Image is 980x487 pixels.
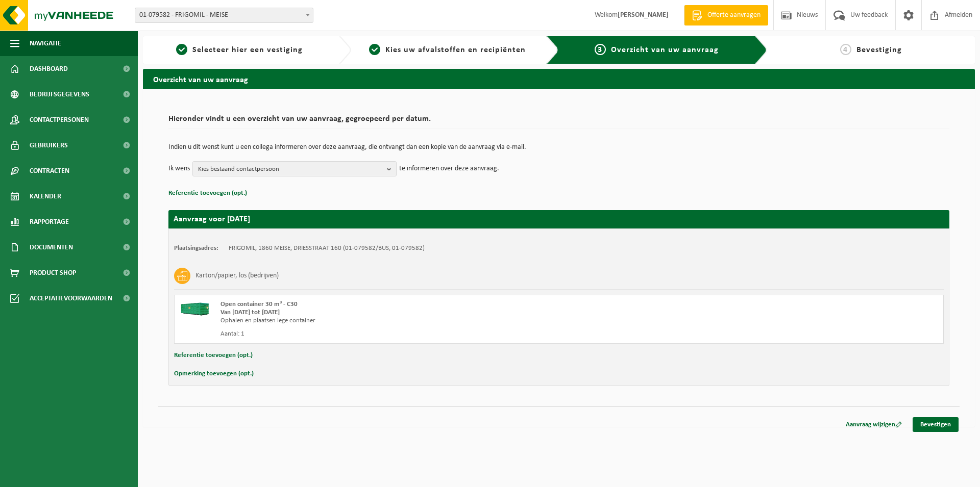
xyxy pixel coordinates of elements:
[135,8,313,23] span: 01-079582 - FRIGOMIL - MEISE
[838,417,910,432] a: Aanvraag wijzigen
[229,244,425,252] td: FRIGOMIL, 1860 MEISE, DRIESSTRAAT 160 (01-079582/BUS, 01-079582)
[135,8,313,22] span: 01-079582 - FRIGOMIL - MEISE
[913,417,959,432] a: Bevestigen
[176,44,187,55] span: 1
[143,69,975,89] h2: Overzicht van uw aanvraag
[168,115,949,129] h2: Hieronder vindt u een overzicht van uw aanvraag, gegroepeerd per datum.
[192,161,397,176] button: Kies bestaand contactpersoon
[684,5,768,25] a: Offerte aanvragen
[705,10,763,20] span: Offerte aanvragen
[399,161,499,176] p: te informeren over deze aanvraag.
[174,215,250,223] strong: Aanvraag voor [DATE]
[174,349,253,362] button: Referentie toevoegen (opt.)
[385,46,526,54] span: Kies uw afvalstoffen en recipiënten
[220,309,280,316] strong: Van [DATE] tot [DATE]
[30,56,68,82] span: Dashboard
[168,187,247,200] button: Referentie toevoegen (opt.)
[30,82,89,107] span: Bedrijfsgegevens
[30,286,112,311] span: Acceptatievoorwaarden
[220,317,600,325] div: Ophalen en plaatsen lege container
[180,300,210,316] img: HK-XC-30-GN-00.png
[195,268,279,284] h3: Karton/papier, los (bedrijven)
[30,184,61,209] span: Kalender
[192,46,303,54] span: Selecteer hier een vestiging
[168,161,190,176] p: Ik wens
[595,44,606,55] span: 3
[30,31,61,56] span: Navigatie
[30,158,69,184] span: Contracten
[611,46,719,54] span: Overzicht van uw aanvraag
[356,44,539,56] a: 2Kies uw afvalstoffen en recipiënten
[174,367,254,380] button: Opmerking toevoegen (opt.)
[30,209,69,235] span: Rapportage
[30,260,76,286] span: Product Shop
[30,235,73,260] span: Documenten
[174,245,218,251] strong: Plaatsingsadres:
[148,44,331,56] a: 1Selecteer hier een vestiging
[168,144,949,151] p: Indien u dit wenst kunt u een collega informeren over deze aanvraag, die ontvangt dan een kopie v...
[30,107,89,133] span: Contactpersonen
[198,162,383,177] span: Kies bestaand contactpersoon
[856,46,902,54] span: Bevestiging
[220,330,600,338] div: Aantal: 1
[369,44,380,55] span: 2
[30,133,68,158] span: Gebruikers
[220,301,298,307] span: Open container 30 m³ - C30
[618,11,669,19] strong: [PERSON_NAME]
[840,44,851,55] span: 4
